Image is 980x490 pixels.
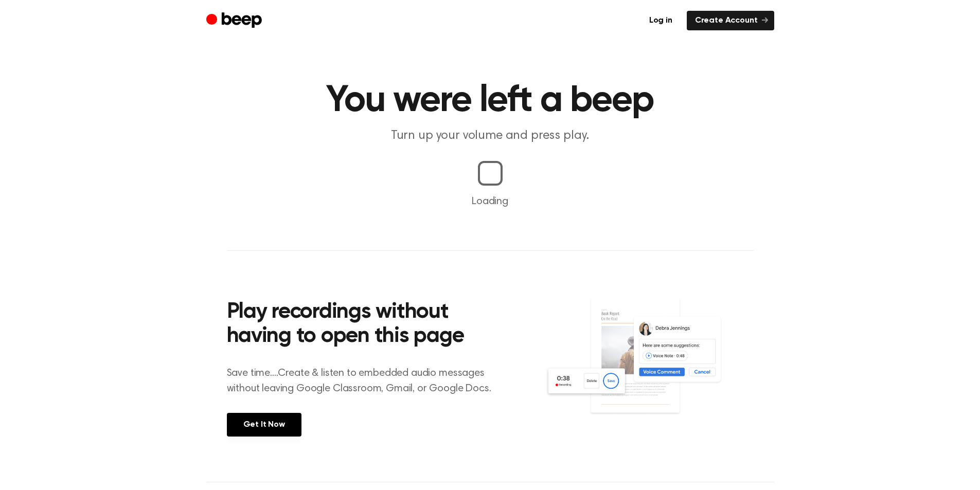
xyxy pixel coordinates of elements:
p: Loading [12,194,968,209]
h1: You were left a beep [227,82,754,119]
img: Voice Comments on Docs and Recording Widget [545,297,753,435]
p: Save time....Create & listen to embedded audio messages without leaving Google Classroom, Gmail, ... [227,366,504,396]
h2: Play recordings without having to open this page [227,300,504,349]
a: Create Account [687,11,774,30]
a: Log in [641,11,681,30]
a: Get It Now [227,413,301,437]
p: Turn up your volume and press play. [293,128,688,144]
a: Beep [206,11,264,31]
